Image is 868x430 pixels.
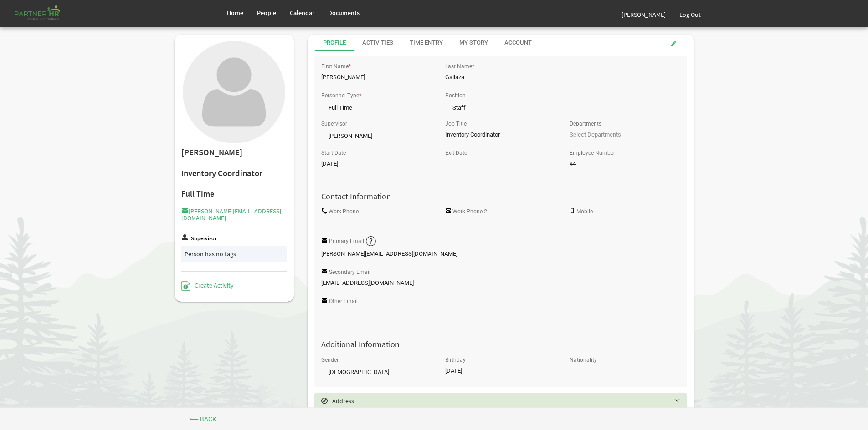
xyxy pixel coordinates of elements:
[183,41,285,143] img: User with no profile picture
[321,398,328,404] span: Select
[321,150,346,156] label: Start Date
[314,340,687,349] h4: Additional Information
[257,9,276,17] span: People
[290,9,314,17] span: Calendar
[321,357,339,363] label: Gender
[504,39,532,47] div: Account
[329,298,358,304] label: Other Email
[570,121,601,127] label: Departments
[452,209,487,215] label: Work Phone 2
[459,39,488,47] div: My Story
[410,39,443,47] div: Time Entry
[323,39,346,47] div: Profile
[181,148,288,157] h2: [PERSON_NAME]
[329,209,359,215] label: Work Phone
[570,150,615,156] label: Employee Number
[321,93,359,99] label: Personnel Type
[321,64,349,70] label: First Name
[576,209,593,215] label: Mobile
[181,169,288,178] h2: Inventory Coordinator
[321,397,694,405] h5: Address
[315,35,701,51] div: tab-header
[329,238,364,244] label: Primary Email
[445,93,466,99] label: Position
[365,236,377,247] img: question-sm.png
[445,64,472,70] label: Last Name
[181,207,281,222] a: [PERSON_NAME][EMAIL_ADDRESS][DOMAIN_NAME]
[445,357,466,363] label: Birthday
[314,192,687,201] h4: Contact Information
[673,2,708,27] a: Log Out
[362,39,393,47] div: Activities
[321,121,347,127] label: Supervisor
[227,9,243,17] span: Home
[328,9,360,17] span: Documents
[185,249,284,258] div: Person has no tags
[615,2,673,27] a: [PERSON_NAME]
[445,150,467,156] label: Exit Date
[181,281,234,289] a: Create Activity
[181,189,288,198] h4: Full Time
[445,121,467,127] label: Job Title
[570,357,597,363] label: Nationality
[191,236,216,242] label: Supervisor
[329,269,370,275] label: Secondary Email
[181,281,190,291] img: Create Activity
